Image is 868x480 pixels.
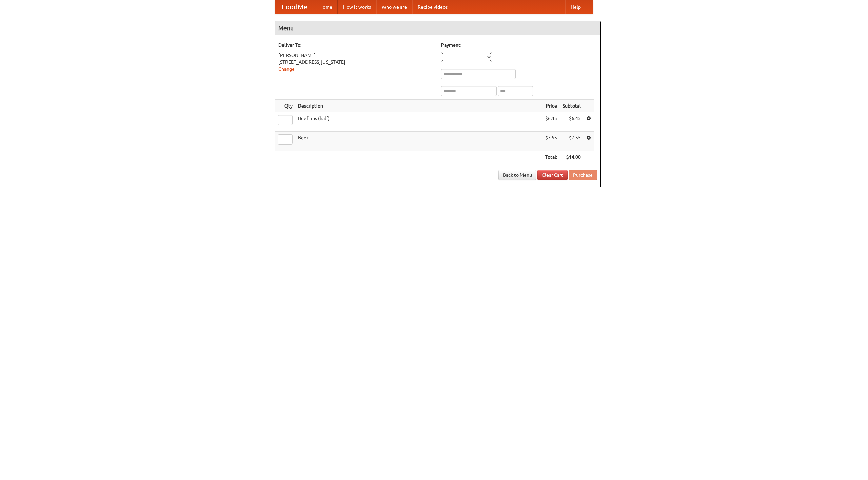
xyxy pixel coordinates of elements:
[498,170,536,180] a: Back to Menu
[542,100,560,112] th: Price
[560,132,584,151] td: $7.55
[412,0,453,14] a: Recipe videos
[569,170,597,180] button: Purchase
[278,59,434,65] div: [STREET_ADDRESS][US_STATE]
[542,112,560,132] td: $6.45
[560,100,584,112] th: Subtotal
[560,151,584,164] th: $14.00
[338,0,376,14] a: How it works
[376,0,412,14] a: Who we are
[275,21,600,35] h4: Menu
[542,151,560,164] th: Total:
[275,100,295,112] th: Qty
[565,0,586,14] a: Help
[560,112,584,132] td: $6.45
[275,0,314,14] a: FoodMe
[295,132,542,151] td: Beer
[314,0,338,14] a: Home
[542,132,560,151] td: $7.55
[537,170,568,180] a: Clear Cart
[278,52,434,59] div: [PERSON_NAME]
[295,100,542,112] th: Description
[278,66,295,72] a: Change
[278,42,434,49] h5: Deliver To:
[441,42,597,49] h5: Payment:
[295,112,542,132] td: Beef ribs (half)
